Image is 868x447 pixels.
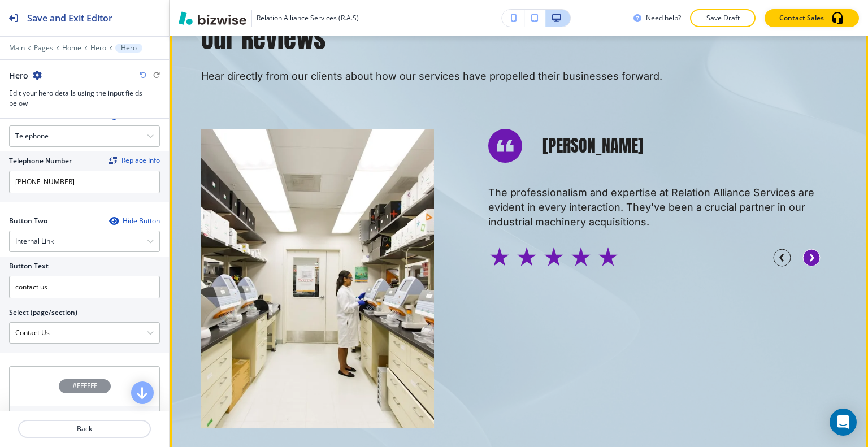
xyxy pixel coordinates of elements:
[115,44,142,53] button: Hero
[257,13,359,23] h3: Relation Alliance Services (R.A.S)
[121,44,137,52] p: Hero
[109,157,160,166] span: Find and replace this information across Bizwise
[9,307,77,318] h2: Select (page/section)
[690,9,756,27] button: Save Draft
[109,157,117,164] img: Replace
[201,69,836,84] p: Hear directly from our clients about how our services have propelled their businesses forward.
[10,323,147,342] input: Manual Input
[72,381,97,391] h4: #FFFFFF
[9,70,28,81] h2: Hero
[109,111,160,120] button: Hide Button
[179,10,359,27] button: Relation Alliance Services (R.A.S)
[18,420,151,438] button: Back
[9,261,49,271] h2: Button Text
[9,156,72,166] h2: Telephone Number
[34,44,53,52] button: Pages
[646,13,681,23] h3: Need help?
[109,157,160,164] button: ReplaceReplace Info
[9,88,160,109] h3: Edit your hero details using the input fields below
[62,44,81,52] button: Home
[201,22,836,56] h3: Our Reviews
[90,44,106,52] button: Hero
[830,409,857,436] div: Open Intercom Messenger
[201,129,434,428] img: 3a8a19d180143c9f4577aa86cd6df1ca.webp
[179,11,246,25] img: Bizwise Logo
[19,424,150,434] p: Back
[9,366,160,426] button: #FFFFFFBackground Color
[15,236,54,246] h4: Internal Link
[27,11,112,25] h2: Save and Exit Editor
[57,411,113,421] h4: Background Color
[9,216,47,226] h2: Button Two
[542,134,644,157] h5: [PERSON_NAME]
[779,13,824,23] p: Contact Sales
[15,131,49,141] h4: Telephone
[765,9,859,27] button: Contact Sales
[109,157,160,164] div: Replace Info
[488,185,836,229] p: The professionalism and expertise at Relation Alliance Services are evident in every interaction....
[9,44,25,52] button: Main
[705,13,741,23] p: Save Draft
[109,216,160,225] button: Hide Button
[9,171,160,193] input: Ex. 561-222-1111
